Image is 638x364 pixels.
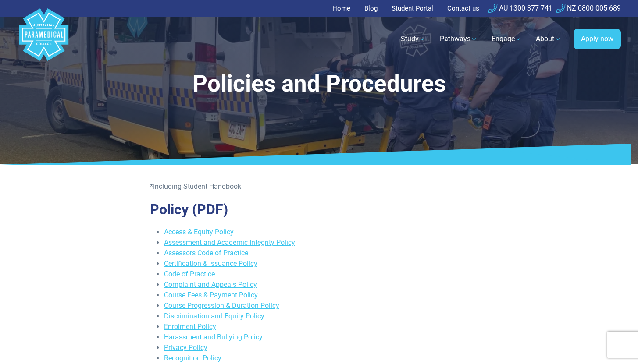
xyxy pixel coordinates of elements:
a: Course Progression & Duration Policy [164,301,279,310]
a: Assessors Code of Practice [164,249,248,257]
a: Enrolment Policy [164,322,216,331]
h1: Policies and Procedures [63,70,576,98]
a: Harassment and Bullying Policy [164,333,263,341]
a: AU 1300 377 741 [488,4,552,12]
a: Pathways [435,27,483,51]
a: Certification & Issuance Policy [164,259,257,268]
a: Australian Paramedical College [18,17,70,61]
h2: Policy (PDF) [150,201,488,218]
a: Recognition Policy [164,354,221,362]
a: Code of Practice [164,270,215,278]
a: Engage [486,27,527,51]
a: Discrimination and Equity Policy [164,312,264,320]
a: NZ 0800 005 689 [556,4,621,12]
a: Assessment and Academic Integrity Policy [164,238,295,247]
a: Course Fees & Payment Policy [164,291,258,299]
a: Privacy Policy [164,343,207,352]
a: Complaint and Appeals Policy [164,280,257,289]
p: *Including Student Handbook [150,181,488,192]
a: Apply now [574,29,621,49]
a: Access & Equity Policy [164,228,234,236]
a: About [531,27,567,51]
a: Study [396,27,431,51]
